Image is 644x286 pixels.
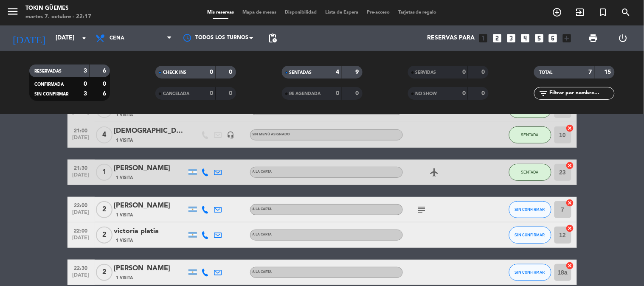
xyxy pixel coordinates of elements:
[509,201,551,218] button: SIN CONFIRMAR
[253,133,290,136] span: Sin menú asignado
[210,69,213,75] strong: 0
[25,4,91,13] div: Tokin Güemes
[70,125,92,135] span: 21:00
[608,25,638,51] div: LOG OUT
[427,35,475,42] span: Reservas para
[114,126,186,137] div: [DEMOGRAPHIC_DATA]
[290,92,321,96] span: RE AGENDADA
[520,33,531,44] i: looks_4
[566,161,574,170] i: cancel
[70,210,92,219] span: [DATE]
[492,33,503,44] i: looks_two
[116,137,133,144] span: 1 Visita
[25,13,91,21] div: martes 7. octubre - 22:17
[84,81,87,87] strong: 0
[539,70,552,75] span: TOTAL
[103,81,108,87] strong: 0
[6,29,51,48] i: [DATE]
[34,92,68,96] span: SIN CONFIRMAR
[506,33,517,44] i: looks_3
[515,233,545,237] span: SIN CONFIRMAR
[238,10,281,15] span: Mapa de mesas
[481,90,487,96] strong: 0
[84,68,87,74] strong: 3
[552,7,562,17] i: add_circle_outline
[163,70,186,75] span: CHECK INS
[6,5,19,21] button: menu
[521,170,539,174] span: SENTADA
[336,69,340,75] strong: 4
[509,264,551,281] button: SIN CONFIRMAR
[598,7,608,17] i: turned_in_not
[70,263,92,272] span: 22:30
[116,212,133,219] span: 1 Visita
[605,69,613,75] strong: 15
[548,89,614,98] input: Filtrar por nombre...
[79,33,89,43] i: arrow_drop_down
[253,170,272,174] span: A LA CARTA
[481,69,487,75] strong: 0
[566,224,574,233] i: cancel
[515,207,545,212] span: SIN CONFIRMAR
[621,7,631,17] i: search
[116,112,133,118] span: 1 Visita
[253,270,272,274] span: A LA CARTA
[114,163,186,174] div: [PERSON_NAME]
[462,69,466,75] strong: 0
[566,124,574,132] i: cancel
[116,174,133,181] span: 1 Visita
[70,135,92,145] span: [DATE]
[229,90,234,96] strong: 0
[588,33,599,43] span: print
[163,92,189,96] span: CANCELADA
[509,164,551,181] button: SENTADA
[114,263,186,274] div: [PERSON_NAME]
[618,33,628,43] i: power_settings_new
[96,264,112,281] span: 2
[70,172,92,182] span: [DATE]
[114,200,186,211] div: [PERSON_NAME]
[589,69,592,75] strong: 7
[70,163,92,172] span: 21:30
[116,237,133,244] span: 1 Visita
[96,126,112,143] span: 4
[321,10,363,15] span: Lista de Espera
[534,33,545,44] i: looks_5
[70,235,92,245] span: [DATE]
[281,10,321,15] span: Disponibilidad
[355,69,360,75] strong: 9
[363,10,394,15] span: Pre-acceso
[416,70,436,75] span: SERVIDAS
[394,10,441,15] span: Tarjetas de regalo
[96,227,112,244] span: 2
[70,225,92,235] span: 22:00
[253,233,272,236] span: A LA CARTA
[515,270,545,275] span: SIN CONFIRMAR
[521,132,539,137] span: SENTADA
[103,91,108,97] strong: 6
[509,126,551,143] button: SENTADA
[96,201,112,218] span: 2
[103,68,108,74] strong: 6
[336,90,340,96] strong: 0
[84,91,87,97] strong: 3
[548,33,559,44] i: looks_6
[110,35,124,41] span: Cena
[70,200,92,210] span: 22:00
[6,5,19,18] i: menu
[478,33,489,44] i: looks_one
[562,33,573,44] i: add_box
[210,90,213,96] strong: 0
[538,88,548,98] i: filter_list
[229,69,234,75] strong: 0
[290,70,312,75] span: SENTADAS
[34,82,64,87] span: CONFIRMADA
[227,131,235,139] i: headset_mic
[566,199,574,207] i: cancel
[34,69,62,73] span: RESERVADAS
[575,7,585,17] i: exit_to_app
[430,167,440,177] i: airplanemode_active
[509,227,551,244] button: SIN CONFIRMAR
[114,226,186,237] div: victoria platia
[355,90,360,96] strong: 0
